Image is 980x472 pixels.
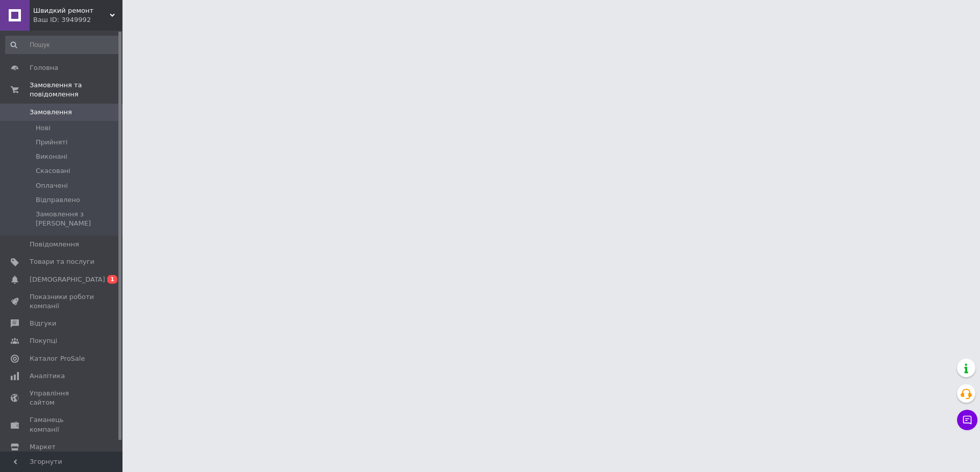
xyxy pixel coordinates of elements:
span: Управління сайтом [30,389,94,407]
span: Гаманець компанії [30,415,94,434]
span: Відгуки [30,319,56,328]
span: 1 [107,275,117,284]
span: Швидкий ремонт [33,6,110,15]
span: Головна [30,63,58,72]
span: Нові [36,123,51,133]
span: Показники роботи компанії [30,292,94,311]
span: Виконані [36,152,67,161]
span: Скасовані [36,166,70,176]
span: Відправлено [36,195,80,205]
span: Замовлення [30,108,72,117]
span: Оплачені [36,181,68,190]
span: Замовлення та повідомлення [30,81,122,99]
button: Чат з покупцем [957,410,977,430]
span: Покупці [30,336,57,345]
span: Товари та послуги [30,257,94,266]
span: Повідомлення [30,240,79,249]
span: Маркет [30,442,56,452]
input: Пошук [5,36,120,54]
span: [DEMOGRAPHIC_DATA] [30,275,105,284]
span: Прийняті [36,138,67,147]
span: Аналітика [30,371,65,381]
span: Замовлення з [PERSON_NAME] [36,210,119,228]
span: Каталог ProSale [30,354,85,363]
div: Ваш ID: 3949992 [33,15,122,24]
